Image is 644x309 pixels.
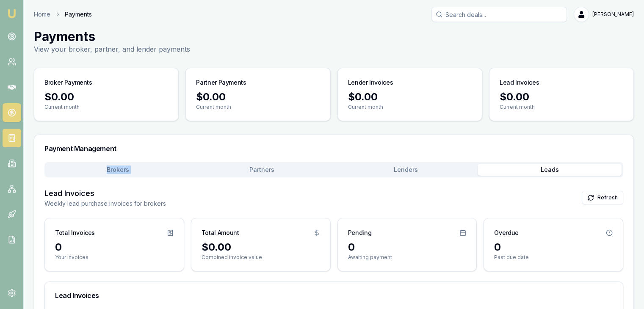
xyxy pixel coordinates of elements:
button: Leads [478,164,622,176]
img: emu-icon-u.png [7,8,17,19]
p: Weekly lead purchase invoices for brokers [44,199,166,208]
h3: Partner Payments [196,78,246,87]
button: Refresh [582,191,623,204]
p: Past due date [494,254,613,261]
h3: Overdue [494,229,519,237]
p: Current month [196,104,320,110]
input: Search deals [431,7,567,22]
h3: Pending [348,229,372,237]
p: Your invoices [55,254,174,261]
div: $0.00 [202,240,320,254]
p: Current month [44,104,168,110]
p: Current month [500,104,623,110]
span: [PERSON_NAME] [592,11,634,18]
div: 0 [55,240,174,254]
nav: breadcrumb [34,10,92,19]
h3: Lead Invoices [55,292,613,299]
h1: Payments [34,29,190,44]
button: Lenders [334,164,478,176]
span: Payments [65,10,92,19]
a: Home [34,10,50,19]
p: View your broker, partner, and lender payments [34,44,190,54]
h3: Lead Invoices [500,78,539,87]
p: Combined invoice value [202,254,320,261]
h3: Lead Invoices [44,188,166,199]
div: $0.00 [348,90,472,104]
div: $0.00 [500,90,623,104]
h3: Total Invoices [55,229,95,237]
h3: Total Amount [202,229,239,237]
div: $0.00 [196,90,320,104]
button: Brokers [46,164,190,176]
p: Awaiting payment [348,254,467,261]
h3: Lender Invoices [348,78,393,87]
button: Partners [190,164,334,176]
p: Current month [348,104,472,110]
h3: Payment Management [44,145,623,152]
div: 0 [348,240,467,254]
div: $0.00 [44,90,168,104]
h3: Broker Payments [44,78,92,87]
div: 0 [494,240,613,254]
